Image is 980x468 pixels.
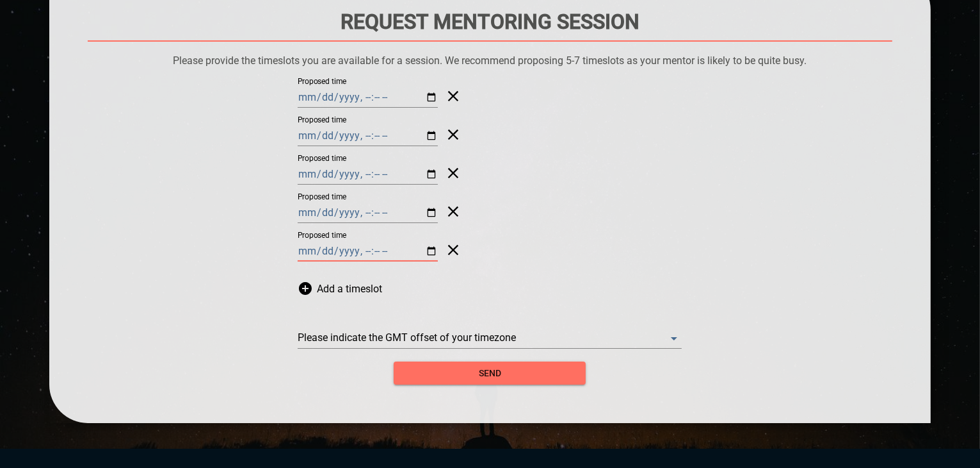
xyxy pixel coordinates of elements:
[404,365,575,381] span: send
[298,232,347,240] label: Proposed time
[88,54,893,67] p: Please provide the timeslots you are available for a session. We recommend proposing 5-7 timeslot...
[298,155,347,163] label: Proposed time
[298,78,347,86] label: Proposed time
[394,362,586,385] button: send
[88,10,893,34] h1: Request Mentoring Session
[298,117,347,124] label: Proposed time
[317,269,382,308] span: Add a timeslot
[298,194,347,201] label: Proposed time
